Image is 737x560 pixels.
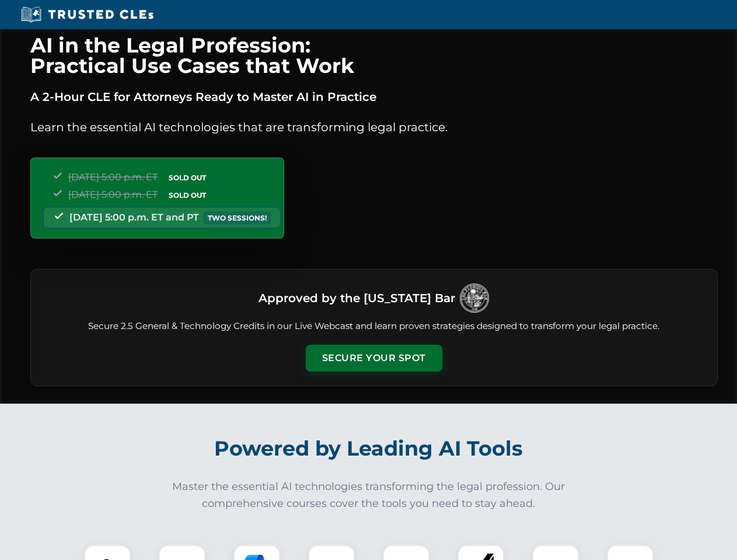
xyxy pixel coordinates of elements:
p: Learn the essential AI technologies that are transforming legal practice. [30,118,718,136]
span: SOLD OUT [165,189,210,201]
p: A 2-Hour CLE for Attorneys Ready to Master AI in Practice [30,87,718,106]
span: [DATE] 5:00 p.m. ET [68,189,158,200]
h2: Powered by Leading AI Tools [46,428,692,469]
h3: Approved by the [US_STATE] Bar [259,288,455,309]
img: Trusted CLEs [18,6,157,23]
p: Master the essential AI technologies transforming the legal profession. Our comprehensive courses... [165,478,573,512]
span: [DATE] 5:00 p.m. ET [68,171,158,183]
span: SOLD OUT [165,171,210,184]
img: Logo [460,283,489,313]
p: Secure 2.5 General & Technology Credits in our Live Webcast and learn proven strategies designed ... [45,320,703,333]
button: Secure Your Spot [306,345,442,372]
h1: AI in the Legal Profession: Practical Use Cases that Work [30,35,718,76]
